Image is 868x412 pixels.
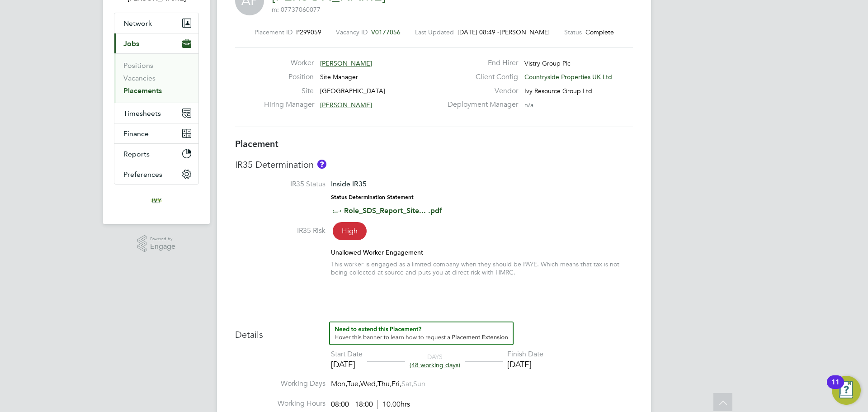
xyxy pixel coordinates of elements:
span: Vistry Group Plc [524,59,571,67]
span: [PERSON_NAME] [500,28,550,36]
div: Unallowed Worker Engagement [331,248,633,256]
a: Role_SDS_Report_Site... .pdf [344,206,442,215]
button: Reports [114,144,198,164]
label: Last Updated [415,28,454,36]
div: This worker is engaged as a limited company when they should be PAYE. Which means that tax is not... [331,260,633,276]
button: How to extend a Placement? [329,322,514,345]
span: Wed, [360,379,377,388]
span: Powered by [150,235,175,243]
div: DAYS [405,353,465,369]
span: Timesheets [123,109,161,118]
span: Complete [585,28,614,36]
span: Thu, [377,379,392,388]
span: Mon, [331,379,347,388]
div: Jobs [114,53,198,103]
span: Site Manager [320,73,358,81]
span: Network [123,19,152,28]
span: m: 07737060077 [272,5,321,14]
button: Preferences [114,164,198,184]
div: 08:00 - 18:00 [331,400,410,409]
a: Positions [123,61,153,70]
img: ivyresourcegroup-logo-retina.png [149,194,164,208]
b: Placement [235,138,278,149]
span: High [333,222,367,240]
label: Placement ID [255,28,292,36]
label: Status [564,28,582,36]
div: 11 [831,382,840,394]
div: [DATE] [331,359,363,369]
label: Site [264,86,314,96]
span: Sat, [401,379,413,388]
div: Finish Date [507,350,543,359]
span: Preferences [123,170,162,179]
h3: Details [235,322,633,341]
span: Reports [123,150,150,158]
label: Worker [264,58,314,68]
span: Jobs [123,39,139,48]
span: Tue, [347,379,360,388]
span: [GEOGRAPHIC_DATA] [320,87,385,95]
span: Countryside Properties UK Ltd [524,73,612,81]
button: Network [114,13,198,33]
label: Vacancy ID [336,28,368,36]
span: Engage [150,243,175,251]
span: Ivy Resource Group Ltd [524,87,592,95]
a: Placements [123,86,162,95]
label: IR35 Status [235,180,325,189]
a: Vacancies [123,74,156,82]
span: 10.00hrs [377,400,410,409]
label: Position [264,72,314,82]
a: Powered byEngage [137,235,176,252]
label: Working Hours [235,399,325,408]
button: Jobs [114,33,198,53]
button: Finance [114,123,198,143]
span: [PERSON_NAME] [320,59,372,67]
strong: Status Determination Statement [331,194,414,200]
span: Finance [123,129,149,138]
span: Fri, [392,379,401,388]
div: Start Date [331,350,363,359]
span: [PERSON_NAME] [320,101,372,109]
span: n/a [524,101,533,109]
span: Sun [413,379,425,388]
label: Client Config [442,72,518,82]
h3: IR35 Determination [235,159,633,170]
button: Open Resource Center, 11 new notifications [832,376,861,405]
label: End Hirer [442,58,518,68]
button: Timesheets [114,103,198,123]
div: [DATE] [507,359,543,369]
a: Go to home page [114,194,199,208]
label: IR35 Risk [235,226,325,236]
span: [DATE] 08:49 - [458,28,500,36]
button: About IR35 [317,160,326,169]
label: Hiring Manager [264,100,314,109]
span: Inside IR35 [331,180,367,188]
span: P299059 [296,28,321,36]
span: (48 working days) [410,361,460,369]
label: Working Days [235,379,325,388]
label: Deployment Manager [442,100,518,109]
label: Vendor [442,86,518,96]
span: V0177056 [371,28,401,36]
